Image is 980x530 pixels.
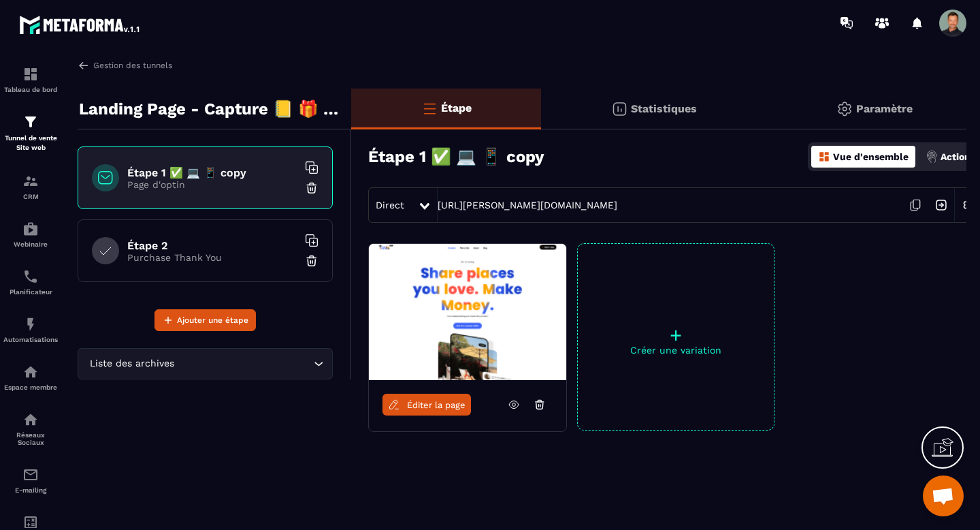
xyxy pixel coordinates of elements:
p: Purchase Thank You [127,252,297,263]
a: [URL][PERSON_NAME][DOMAIN_NAME] [438,200,617,211]
span: Ajouter une étape [177,313,248,327]
a: Gestion des tunnels [78,59,172,72]
p: Réseaux Sociaux [3,431,58,446]
img: arrow [78,59,90,72]
p: Page d'optin [127,179,297,190]
div: Ouvrir le chat [923,476,964,516]
p: Vue d'ensemble [833,151,909,162]
img: bars-o.4a397970.svg [421,100,438,116]
img: trash [305,181,318,195]
p: Landing Page - Capture 📒 🎁 Guide Offert Core - Copy [79,95,341,123]
img: automations [22,316,39,332]
h3: Étape 1 ✅ 💻 📱 copy [368,147,544,166]
p: Webinaire [3,240,58,248]
a: formationformationTunnel de vente Site web [3,104,58,163]
p: Créer une variation [578,345,774,356]
a: social-networksocial-networkRéseaux Sociaux [3,401,58,456]
p: Tableau de bord [3,86,58,93]
img: formation [22,173,39,189]
p: E-mailing [3,486,58,494]
h6: Étape 2 [127,239,297,252]
span: Éditer la page [407,400,465,410]
img: arrow-next.bcc2205e.svg [928,192,954,218]
img: email [22,467,39,483]
a: automationsautomationsAutomatisations [3,306,58,354]
p: Tunnel de vente Site web [3,134,58,153]
h6: Étape 1 ✅ 💻 📱 copy [127,166,297,179]
a: formationformationCRM [3,163,58,211]
img: trash [305,254,318,268]
p: Espace membre [3,384,58,391]
img: social-network [22,411,39,428]
img: dashboard-orange.40269519.svg [818,151,830,163]
img: setting-gr.5f69749f.svg [836,101,853,117]
p: Planificateur [3,288,58,296]
p: Automatisations [3,336,58,343]
img: automations [22,364,39,380]
img: formation [22,114,39,130]
p: Paramètre [856,102,913,115]
button: Ajouter une étape [154,309,256,331]
p: CRM [3,193,58,200]
div: Search for option [78,348,333,379]
a: automationsautomationsWebinaire [3,211,58,258]
a: emailemailE-mailing [3,456,58,504]
span: Liste des archives [86,356,177,371]
span: Direct [376,200,404,211]
input: Search for option [177,356,310,371]
a: automationsautomationsEspace membre [3,354,58,401]
img: automations [22,221,39,237]
img: scheduler [22,268,39,285]
a: Éditer la page [382,394,471,416]
img: logo [19,12,142,37]
img: image [369,244,566,380]
p: + [578,326,774,345]
img: formation [22,66,39,82]
img: actions.d6e523a2.png [926,151,938,163]
a: schedulerschedulerPlanificateur [3,258,58,306]
img: stats.20deebd0.svg [611,101,627,117]
p: Statistiques [631,102,697,115]
p: Actions [941,151,975,162]
a: formationformationTableau de bord [3,56,58,104]
p: Étape [441,102,472,114]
